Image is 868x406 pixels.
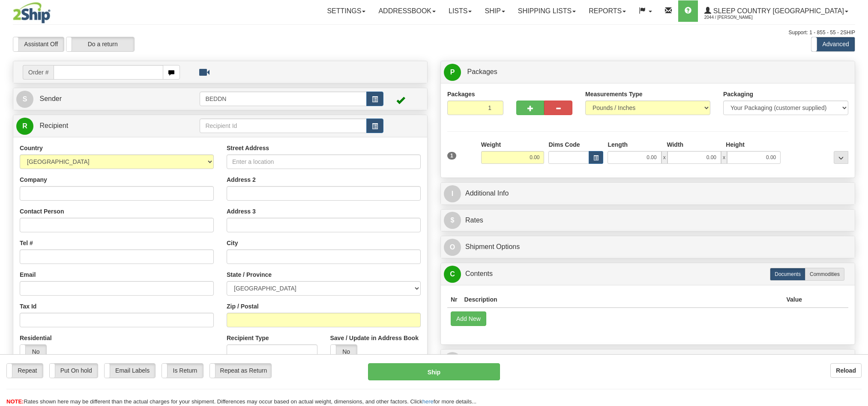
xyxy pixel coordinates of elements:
[16,91,33,108] span: S
[16,90,200,108] a: S Sender
[461,292,783,308] th: Description
[698,0,855,22] a: Sleep Country [GEOGRAPHIC_DATA] 2044 / [PERSON_NAME]
[548,140,580,149] label: Dims Code
[478,0,511,22] a: Ship
[227,175,256,184] label: Address 2
[661,151,667,164] span: x
[447,292,461,308] th: Nr
[726,140,745,149] label: Height
[331,345,357,359] label: No
[210,364,271,378] label: Repeat as Return
[227,302,259,311] label: Zip / Postal
[200,119,366,133] input: Recipient Id
[447,152,456,160] span: 1
[16,118,33,135] span: R
[444,266,461,283] span: C
[20,175,47,184] label: Company
[20,144,43,152] label: Country
[770,268,805,281] label: Documents
[721,151,727,164] span: x
[444,64,461,81] span: P
[444,265,852,283] a: CContents
[667,140,683,149] label: Width
[162,364,203,378] label: Is Return
[200,92,366,106] input: Sender Id
[16,117,180,135] a: R Recipient
[811,37,855,51] label: Advanced
[422,398,434,405] a: here
[444,212,461,229] span: $
[451,311,486,326] button: Add New
[582,0,632,22] a: Reports
[330,334,419,342] label: Save / Update in Address Book
[444,185,461,202] span: I
[13,29,855,36] div: Support: 1 - 855 - 55 - 2SHIP
[39,95,62,102] span: Sender
[227,270,272,279] label: State / Province
[481,140,501,149] label: Weight
[66,37,134,51] label: Do a return
[13,37,64,51] label: Assistant Off
[444,212,852,229] a: $Rates
[444,185,852,202] a: IAdditional Info
[783,292,805,308] th: Value
[442,0,478,22] a: Lists
[368,363,500,380] button: Ship
[848,159,867,246] iframe: chat widget
[444,352,461,369] span: R
[444,238,852,256] a: OShipment Options
[227,144,269,152] label: Street Address
[447,90,475,98] label: Packages
[467,68,497,75] span: Packages
[836,367,856,374] b: Reload
[20,302,36,311] label: Tax Id
[20,239,33,247] label: Tel #
[6,398,24,405] span: NOTE:
[39,122,68,129] span: Recipient
[512,0,582,22] a: Shipping lists
[585,90,643,98] label: Measurements Type
[20,345,46,359] label: No
[13,2,51,24] img: logo2044.jpg
[227,334,269,342] label: Recipient Type
[50,364,98,378] label: Put On hold
[320,0,372,22] a: Settings
[444,352,852,369] a: RReturn Shipment
[20,334,52,342] label: Residential
[444,239,461,256] span: O
[372,0,442,22] a: Addressbook
[227,154,421,169] input: Enter a location
[608,140,628,149] label: Length
[23,65,54,80] span: Order #
[830,363,862,378] button: Reload
[227,207,256,216] label: Address 3
[7,364,43,378] label: Repeat
[20,207,64,216] label: Contact Person
[105,364,156,378] label: Email Labels
[723,90,753,98] label: Packaging
[444,63,852,81] a: P Packages
[834,151,848,164] div: ...
[704,13,769,22] span: 2044 / [PERSON_NAME]
[227,239,238,247] label: City
[711,7,844,15] span: Sleep Country [GEOGRAPHIC_DATA]
[20,270,36,279] label: Email
[805,268,844,281] label: Commodities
